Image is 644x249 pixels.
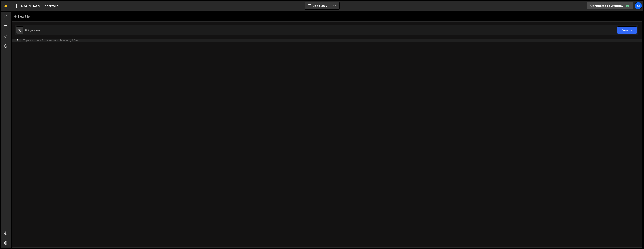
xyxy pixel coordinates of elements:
[1,1,11,11] a: 🤙
[23,39,78,42] div: Type cmd + s to save your Javascript file.
[16,3,59,8] div: [PERSON_NAME] portfolio
[635,2,642,9] a: zz
[12,39,21,42] div: 1
[587,2,633,9] a: Connected to Webflow
[25,28,41,32] div: Not yet saved
[14,14,31,19] div: New File
[305,2,339,9] button: Code Only
[617,26,637,34] button: Save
